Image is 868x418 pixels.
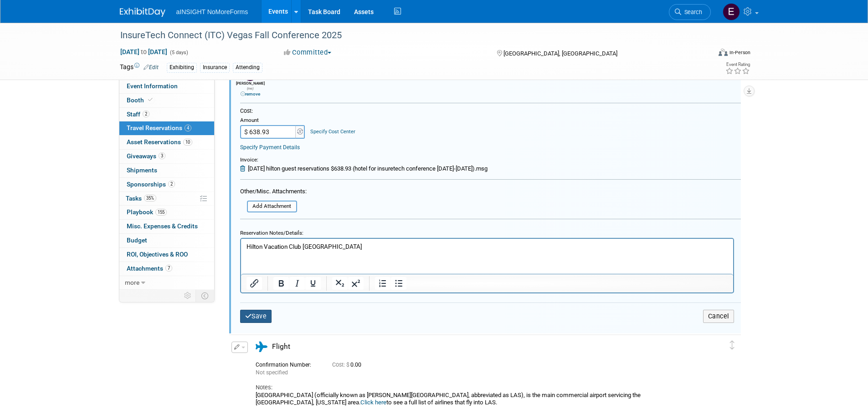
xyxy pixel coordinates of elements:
span: Search [681,9,702,15]
a: Remove Attachment [240,165,248,172]
span: 155 [155,209,167,216]
span: Staff [127,111,149,118]
div: Reservation Notes/Details: [240,226,734,238]
button: Subscript [332,277,348,290]
div: Attending [233,63,262,72]
span: Giveaways [127,152,165,160]
a: more [119,276,214,290]
a: Travel Reservations4 [119,121,214,135]
button: Numbered list [375,277,390,290]
a: remove [241,91,260,96]
span: (5 days) [169,50,188,55]
i: Flight [256,342,267,352]
a: Edit [144,64,159,71]
span: 3 [159,152,165,159]
a: Giveaways3 [119,150,214,163]
a: Search [669,4,711,20]
span: [DATE] [DATE] [120,48,168,56]
span: Sponsorships [127,181,175,188]
span: Shipments [127,166,157,174]
div: Event Format [657,47,751,61]
button: Italic [289,277,305,290]
a: Attachments7 [119,262,214,276]
button: Bold [273,277,289,290]
div: Other/Misc. Attachments: [240,187,307,198]
div: In-Person [729,49,750,56]
div: Exhibiting [167,63,197,72]
i: Booth reservation complete [148,97,153,102]
a: Specify Payment Details [240,144,300,151]
a: Event Information [119,80,214,93]
div: Notes: [256,383,699,392]
span: Playbook [127,208,167,216]
div: Amount [240,117,306,125]
td: Tags [120,62,159,73]
span: Not specified [256,369,288,376]
span: 0.00 [332,362,365,368]
img: ExhibitDay [120,8,165,17]
div: Confirmation Number: [256,359,318,368]
a: Misc. Expenses & Credits [119,220,214,233]
a: Sponsorships2 [119,178,214,191]
button: Superscript [348,277,364,290]
span: Travel Reservations [127,124,191,131]
span: Tasks [126,195,156,202]
button: Bullet list [391,277,406,290]
a: Asset Reservations10 [119,136,214,149]
span: aINSIGHT NoMoreForms [176,8,248,15]
span: [DATE] hilton guest reservations $638.93 (hotel for insuretech conference [DATE]-[DATE]).msg [248,165,488,172]
a: ROI, Objectives & ROO [119,248,214,262]
a: Click here [360,399,386,406]
span: Misc. Expenses & Credits [127,222,198,230]
div: Insurance [200,63,230,72]
span: Attachments [127,265,172,272]
span: (me) [247,86,254,91]
td: Personalize Event Tab Strip [180,290,196,302]
span: ROI, Objectives & ROO [127,251,188,258]
a: Budget [119,234,214,247]
span: 7 [165,265,172,272]
span: 2 [143,111,149,117]
td: Toggle Event Tabs [195,290,214,302]
button: Committed [281,48,335,57]
img: Eric Guimond [723,3,740,20]
span: to [139,48,148,55]
div: Event Rating [725,62,750,67]
iframe: Rich Text Area [241,239,733,274]
a: Booth [119,94,214,107]
span: Event Information [127,82,178,90]
div: InsureTech Connect (ITC) Vegas Fall Conference 2025 [117,27,697,44]
a: Staff2 [119,108,214,121]
div: [PERSON_NAME] [236,81,265,97]
a: Tasks35% [119,192,214,206]
a: Shipments [119,164,214,177]
span: Flight [272,342,290,351]
span: Asset Reservations [127,138,192,146]
a: Playbook155 [119,206,214,219]
a: Specify Cost Center [310,129,355,135]
span: Cost: $ [332,362,350,368]
button: Insert/edit link [247,277,262,290]
span: more [125,279,139,286]
div: Invoice: [240,156,488,165]
button: Save [240,310,272,323]
i: Click and drag to move item [730,341,734,350]
span: 2 [168,181,175,187]
button: Underline [305,277,321,290]
button: Cancel [703,310,734,323]
span: 10 [183,139,192,146]
span: 4 [185,125,191,131]
div: Cost: [240,107,741,115]
span: Booth [127,96,154,104]
img: Format-Inperson.png [719,49,728,56]
span: 35% [144,195,156,201]
div: [GEOGRAPHIC_DATA] (officially known as [PERSON_NAME][GEOGRAPHIC_DATA], abbreviated as LAS), is th... [256,392,699,407]
span: [GEOGRAPHIC_DATA], [GEOGRAPHIC_DATA] [503,50,617,57]
span: Budget [127,237,147,244]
